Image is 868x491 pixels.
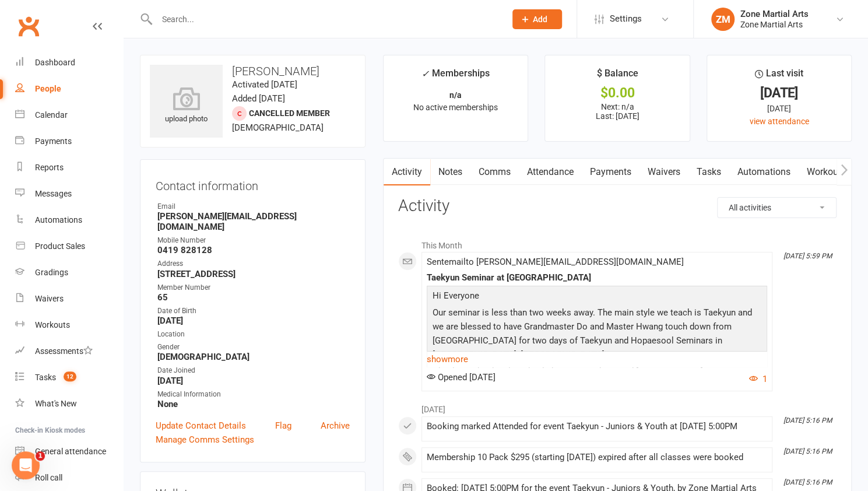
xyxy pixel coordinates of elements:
[157,329,350,340] div: Location
[688,159,729,185] a: Tasks
[15,391,123,417] a: What's New
[15,465,123,491] a: Roll call
[35,136,72,146] div: Payments
[35,447,106,456] div: General attendance
[35,294,64,303] div: Waivers
[36,451,45,461] span: 1
[157,235,350,246] div: Mobile Number
[783,478,832,486] i: [DATE] 5:16 PM
[413,103,498,112] span: No active memberships
[35,84,61,93] div: People
[15,155,123,181] a: Reports
[639,159,688,185] a: Waivers
[157,376,350,386] strong: [DATE]
[533,15,547,24] span: Add
[157,306,350,317] div: Date of Birth
[15,128,123,155] a: Payments
[157,352,350,362] strong: [DEMOGRAPHIC_DATA]
[157,315,350,326] strong: [DATE]
[153,11,497,27] input: Search...
[398,233,837,252] li: This Month
[15,439,123,465] a: General attendance kiosk mode
[718,102,841,115] div: [DATE]
[35,399,77,408] div: What's New
[427,257,684,267] span: Sent email to [PERSON_NAME][EMAIL_ADDRESS][DOMAIN_NAME]
[582,159,639,185] a: Payments
[15,286,123,312] a: Waivers
[749,372,767,386] button: 1
[729,159,799,185] a: Automations
[610,6,642,32] span: Settings
[421,66,490,87] div: Memberships
[427,372,496,383] span: Opened [DATE]
[740,19,809,30] div: Zone Martial Arts
[35,268,68,277] div: Gradings
[12,451,40,479] iframe: Intercom live chat
[157,282,350,293] div: Member Number
[232,93,285,104] time: Added [DATE]
[398,197,837,215] h3: Activity
[35,346,93,356] div: Assessments
[64,371,76,381] span: 12
[519,159,582,185] a: Attendance
[35,320,70,329] div: Workouts
[157,399,350,409] strong: None
[449,90,462,100] strong: n/a
[35,163,64,172] div: Reports
[384,159,430,185] a: Activity
[556,87,679,99] div: $0.00
[783,416,832,425] i: [DATE] 5:16 PM
[232,79,297,90] time: Activated [DATE]
[512,9,562,29] button: Add
[427,273,767,283] div: Taekyun Seminar at [GEOGRAPHIC_DATA]
[15,259,123,286] a: Gradings
[321,419,350,433] a: Archive
[157,245,350,255] strong: 0419 828128
[430,306,764,364] p: Our seminar is less than two weeks away. The main style we teach is Taekyun and we are blessed to...
[150,87,223,125] div: upload photo
[157,342,350,353] div: Gender
[15,233,123,259] a: Product Sales
[398,397,837,416] li: [DATE]
[421,68,429,79] i: ✓
[35,215,82,225] div: Automations
[430,289,764,306] p: Hi Everyone
[275,419,291,433] a: Flag
[249,108,330,118] span: Cancelled member
[783,252,832,260] i: [DATE] 5:59 PM
[596,66,638,87] div: $ Balance
[15,207,123,233] a: Automations
[156,175,350,192] h3: Contact information
[427,351,767,367] a: show more
[15,181,123,207] a: Messages
[556,102,679,121] p: Next: n/a Last: [DATE]
[35,373,56,382] div: Tasks
[430,159,470,185] a: Notes
[718,87,841,99] div: [DATE]
[35,58,75,67] div: Dashboard
[15,312,123,338] a: Workouts
[15,102,123,128] a: Calendar
[15,76,123,102] a: People
[35,241,85,251] div: Product Sales
[783,447,832,455] i: [DATE] 5:16 PM
[157,292,350,303] strong: 65
[232,122,324,133] span: [DEMOGRAPHIC_DATA]
[157,365,350,376] div: Date Joined
[799,159,854,185] a: Workouts
[749,117,809,126] a: view attendance
[755,66,803,87] div: Last visit
[35,189,72,198] div: Messages
[14,12,43,41] a: Clubworx
[711,8,735,31] div: ZM
[15,338,123,364] a: Assessments
[427,453,767,462] div: Membership 10 Pack $295 (starting [DATE]) expired after all classes were booked
[157,389,350,400] div: Medical Information
[156,419,246,433] a: Update Contact Details
[740,9,809,19] div: Zone Martial Arts
[157,269,350,279] strong: [STREET_ADDRESS]
[157,258,350,269] div: Address
[15,364,123,391] a: Tasks 12
[15,50,123,76] a: Dashboard
[157,201,350,212] div: Email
